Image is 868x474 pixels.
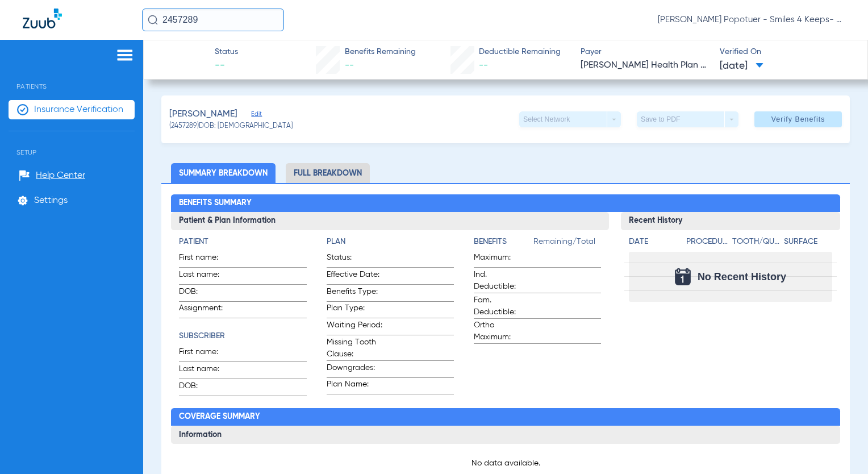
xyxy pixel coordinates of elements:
span: First name: [179,252,235,267]
input: Search for patients [142,9,284,31]
span: Insurance Verification [34,104,123,115]
span: Plan Name: [327,379,382,394]
h2: Benefits Summary [171,194,840,213]
span: Help Center [36,170,85,181]
span: DOB: [179,380,235,396]
span: Benefits Remaining [345,46,416,58]
span: [DATE] [720,59,763,73]
span: Status: [327,252,382,267]
span: Last name: [179,363,235,379]
h4: Surface [784,236,832,248]
span: Last name: [179,269,235,284]
h3: Information [171,426,840,444]
span: Ortho Maximum: [474,319,529,343]
p: No data available. [179,458,832,469]
span: Effective Date: [327,269,382,284]
h4: Subscriber [179,330,306,342]
h4: Tooth/Quad [732,236,780,248]
h4: Procedure [686,236,728,248]
span: No Recent History [698,271,786,282]
span: First name: [179,346,235,361]
span: Verified On [720,46,849,58]
app-breakdown-title: Surface [784,236,832,252]
iframe: Chat Widget [811,419,868,474]
span: Maximum: [474,252,529,267]
button: Verify Benefits [754,111,842,127]
img: Zuub Logo [23,9,62,28]
app-breakdown-title: Benefits [474,236,533,252]
app-breakdown-title: Procedure [686,236,728,252]
h4: Benefits [474,236,533,248]
span: DOB: [179,286,235,301]
span: Plan Type: [327,302,382,318]
span: -- [479,61,488,70]
img: Calendar [675,268,691,285]
span: (2457289) DOB: [DEMOGRAPHIC_DATA] [169,122,293,132]
span: Benefits Type: [327,286,382,301]
span: Downgrades: [327,362,382,377]
h4: Patient [179,236,306,248]
span: Waiting Period: [327,319,382,335]
h3: Recent History [621,212,840,230]
span: Payer [581,46,710,58]
span: Deductible Remaining [479,46,561,58]
h3: Patient & Plan Information [171,212,609,230]
a: Help Center [19,170,85,181]
span: Verify Benefits [771,115,825,124]
app-breakdown-title: Tooth/Quad [732,236,780,252]
span: Patients [9,65,135,90]
h4: Date [629,236,677,248]
li: Summary Breakdown [171,163,276,183]
span: -- [345,61,354,70]
h4: Plan [327,236,454,248]
h2: Coverage Summary [171,408,840,426]
span: Settings [34,195,68,206]
span: [PERSON_NAME] Popotuer - Smiles 4 Keeps- Allentown OS | Abra Dental [658,14,845,26]
span: Fam. Deductible: [474,294,529,318]
app-breakdown-title: Date [629,236,677,252]
span: [PERSON_NAME] [169,107,237,122]
span: -- [215,59,238,73]
li: Full Breakdown [286,163,370,183]
span: Setup [9,131,135,156]
img: hamburger-icon [116,48,134,62]
span: Ind. Deductible: [474,269,529,293]
span: Remaining/Total [533,236,601,252]
img: Search Icon [148,15,158,25]
span: [PERSON_NAME] Health Plan - (HUB) - AI [581,59,710,73]
span: Edit [251,110,261,121]
span: Assignment: [179,302,235,318]
span: Status [215,46,238,58]
span: Missing Tooth Clause: [327,336,382,360]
